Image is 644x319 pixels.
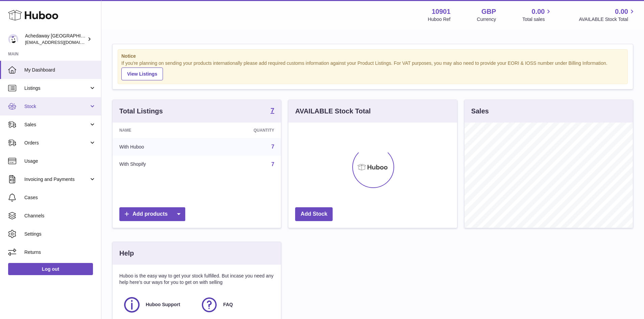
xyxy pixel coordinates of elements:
[204,123,281,138] th: Quantity
[24,140,89,146] span: Orders
[113,138,204,156] td: With Huboo
[200,296,271,314] a: FAQ
[522,16,552,23] span: Total sales
[113,123,204,138] th: Name
[8,34,18,44] img: admin@newpb.co.uk
[25,33,86,46] div: Achedaway [GEOGRAPHIC_DATA]
[532,7,545,16] span: 0.00
[271,161,274,167] a: 7
[24,213,96,219] span: Channels
[113,156,204,173] td: With Shopify
[24,231,96,237] span: Settings
[121,60,624,80] div: If you're planning on sending your products internationally please add required customs informati...
[477,16,496,23] div: Currency
[428,16,451,23] div: Huboo Ref
[295,207,333,221] a: Add Stock
[432,7,451,16] strong: 10901
[579,7,636,23] a: 0.00 AVAILABLE Stock Total
[24,67,96,73] span: My Dashboard
[24,103,89,110] span: Stock
[24,85,89,91] span: Listings
[119,107,163,116] h3: Total Listings
[123,296,193,314] a: Huboo Support
[8,263,93,275] a: Log out
[121,53,624,59] strong: Notice
[471,107,489,116] h3: Sales
[522,7,552,23] a: 0.00 Total sales
[271,144,274,150] a: 7
[223,301,233,308] span: FAQ
[270,107,274,114] strong: 7
[24,249,96,256] span: Returns
[579,16,636,23] span: AVAILABLE Stock Total
[295,107,371,116] h3: AVAILABLE Stock Total
[24,122,89,128] span: Sales
[24,158,96,164] span: Usage
[119,207,185,221] a: Add products
[270,107,274,115] a: 7
[24,176,89,183] span: Invoicing and Payments
[615,7,628,16] span: 0.00
[119,249,134,258] h3: Help
[24,194,96,201] span: Cases
[121,68,163,80] a: View Listings
[146,301,180,308] span: Huboo Support
[119,273,274,286] p: Huboo is the easy way to get your stock fulfilled. But incase you need any help here's our ways f...
[481,7,496,16] strong: GBP
[25,39,99,45] span: [EMAIL_ADDRESS][DOMAIN_NAME]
